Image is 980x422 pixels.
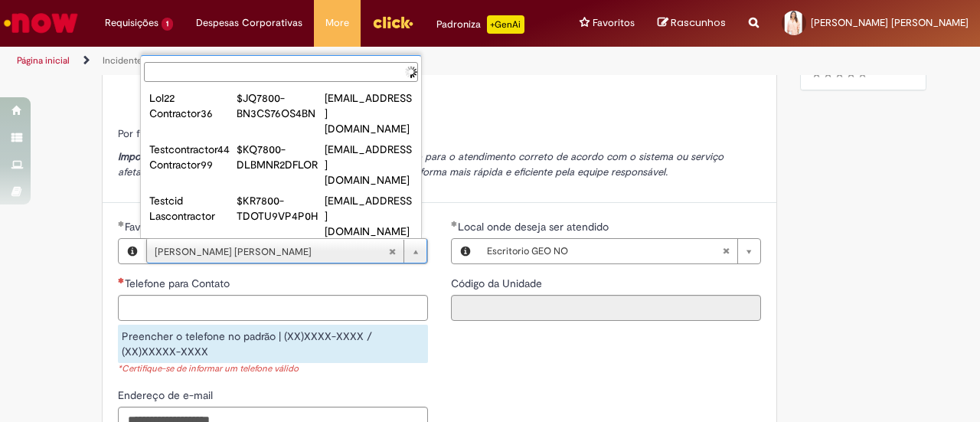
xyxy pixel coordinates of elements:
div: $KQ7800-DLBMNR2DFLOR [237,142,325,172]
div: [EMAIL_ADDRESS][DOMAIN_NAME] [325,90,413,136]
ul: Favorecido [141,85,421,238]
div: Testcid Lascontractor [149,193,237,224]
div: Lol22 Contractor36 [149,90,237,121]
div: $KR7800-TDOTU9VP4P0H [237,193,325,224]
div: Testcontractor44 Contractor99 [149,142,237,172]
div: $JQ7800-BN3CS76OS4BN [237,90,325,121]
div: [EMAIL_ADDRESS][DOMAIN_NAME] [325,193,413,239]
div: [EMAIL_ADDRESS][DOMAIN_NAME] [325,142,413,188]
